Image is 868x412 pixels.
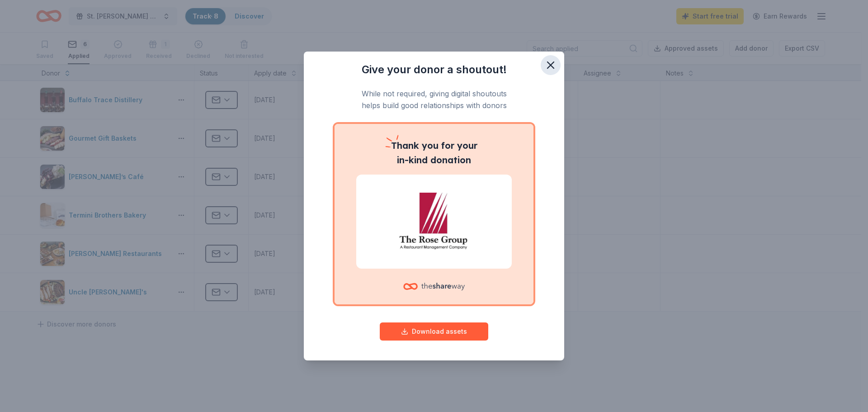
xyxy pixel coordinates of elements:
p: While not required, giving digital shoutouts helps build good relationships with donors [322,88,546,112]
img: The Rose Group [367,193,501,251]
span: Thank [391,140,419,151]
p: you for your in-kind donation [356,138,512,167]
h3: Give your donor a shoutout! [322,62,546,77]
button: Download assets [380,322,488,341]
